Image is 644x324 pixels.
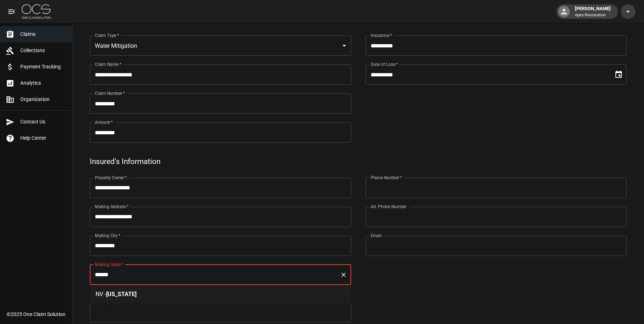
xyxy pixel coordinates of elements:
[20,118,66,126] span: Contact Us
[338,270,349,280] button: Clear
[371,61,398,67] label: Date of Loss
[95,203,129,210] label: Mailing Address
[95,32,119,38] label: Claim Type
[371,203,407,210] label: Alt. Phone Number
[95,90,125,96] label: Claim Number
[371,174,402,181] label: Phone Number
[575,12,611,18] p: Apex Restoration
[95,232,121,239] label: Mailing City
[106,291,136,298] span: [US_STATE]
[22,4,51,19] img: ocs-logo-white-transparent.png
[20,30,66,38] span: Claims
[371,232,382,239] label: Email
[95,174,127,181] label: Property Owner
[20,63,66,71] span: Payment Tracking
[611,67,626,82] button: Choose date, selected date is Aug 15, 2025
[95,119,113,125] label: Amount
[95,299,119,305] label: Mailing Zip
[20,134,66,142] span: Help Center
[4,4,19,19] button: open drawer
[20,96,66,103] span: Organization
[572,5,614,18] div: [PERSON_NAME]
[96,291,106,298] span: NV -
[7,311,66,318] div: © 2025 One Claim Solution
[20,79,66,87] span: Analytics
[20,47,66,54] span: Collections
[95,261,123,268] label: Mailing State
[371,32,392,38] label: Insurance
[90,35,351,56] div: Water Mitigation
[95,61,121,67] label: Claim Name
